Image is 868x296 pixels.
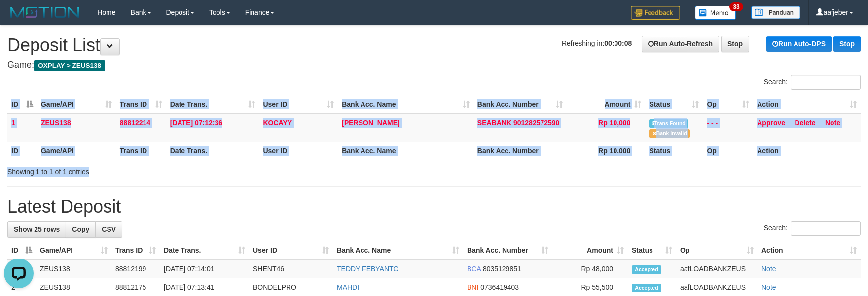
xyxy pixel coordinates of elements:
th: Trans ID: activate to sort column ascending [111,241,160,259]
button: Open LiveChat chat widget [4,4,34,34]
th: Action: activate to sort column ascending [758,241,861,259]
span: Copy 901282572590 to clipboard [513,119,559,127]
th: Bank Acc. Name [338,142,473,160]
h1: Latest Deposit [7,197,861,217]
th: Date Trans. [166,142,259,160]
td: ZEUS138 [36,259,111,278]
span: 88812214 [120,119,150,127]
th: Status [645,142,703,160]
a: Run Auto-DPS [766,36,832,52]
td: ZEUS138 [37,113,116,142]
th: Op: activate to sort column ascending [703,95,753,113]
h1: Deposit List [7,36,861,55]
span: KOCAYY [263,119,292,127]
th: Game/API: activate to sort column ascending [36,241,111,259]
th: Date Trans.: activate to sort column ascending [166,95,259,113]
a: Note [761,283,776,291]
th: Bank Acc. Number: activate to sort column ascending [463,241,552,259]
span: Copy 8035129851 to clipboard [483,265,521,273]
a: Note [825,119,840,127]
span: Show 25 rows [14,225,60,233]
span: Similar transaction found [649,119,688,128]
th: Amount: activate to sort column ascending [552,241,628,259]
th: Game/API [37,142,116,160]
span: BCA [467,265,481,273]
td: [DATE] 07:14:01 [160,259,249,278]
th: Game/API: activate to sort column ascending [37,95,116,113]
div: Showing 1 to 1 of 1 entries [7,163,354,177]
th: Op [703,142,753,160]
span: Refreshing in: [562,39,632,47]
th: User ID: activate to sort column ascending [259,95,338,113]
input: Search: [791,75,861,90]
th: Bank Acc. Number: activate to sort column ascending [473,95,567,113]
span: Rp 10,000 [598,119,630,127]
td: - - - [703,113,753,142]
a: MAHDI [337,283,359,291]
h4: Game: [7,60,861,70]
span: CSV [102,225,116,233]
a: Stop [721,36,749,52]
td: 88812199 [111,259,160,278]
th: Trans ID: activate to sort column ascending [116,95,166,113]
span: OXPLAY > ZEUS138 [34,60,105,71]
input: Search: [791,221,861,236]
img: Button%20Memo.svg [695,6,736,20]
span: Accepted [632,284,661,292]
a: [PERSON_NAME] [342,119,399,127]
th: Trans ID [116,142,166,160]
span: BNI [467,283,478,291]
a: Approve [757,119,785,127]
span: 33 [729,2,743,11]
th: Status: activate to sort column ascending [645,95,703,113]
a: Delete [795,119,816,127]
th: ID: activate to sort column descending [7,241,36,259]
th: Date Trans.: activate to sort column ascending [160,241,249,259]
a: Note [761,265,776,273]
span: SEABANK [477,119,511,127]
th: ID: activate to sort column descending [7,95,37,113]
a: Stop [833,36,861,52]
span: Copy 0736419403 to clipboard [480,283,519,291]
td: SHENT46 [249,259,333,278]
span: Copy [72,225,89,233]
th: ID [7,142,37,160]
th: Bank Acc. Name: activate to sort column ascending [333,241,463,259]
th: Status: activate to sort column ascending [628,241,676,259]
a: Show 25 rows [7,221,66,238]
th: User ID [259,142,338,160]
th: Rp 10.000 [567,142,646,160]
td: Rp 48,000 [552,259,628,278]
a: Run Auto-Refresh [642,36,719,52]
span: Accepted [632,265,661,274]
th: Bank Acc. Number [473,142,567,160]
th: Action: activate to sort column ascending [753,95,861,113]
th: Bank Acc. Name: activate to sort column ascending [338,95,473,113]
a: TEDDY FEBYANTO [337,265,398,273]
th: Op: activate to sort column ascending [676,241,758,259]
img: Feedback.jpg [631,6,680,20]
td: aafLOADBANKZEUS [676,259,758,278]
label: Search: [764,221,861,236]
label: Search: [764,75,861,90]
th: User ID: activate to sort column ascending [249,241,333,259]
a: CSV [95,221,122,238]
span: [DATE] 07:12:36 [170,119,222,127]
img: MOTION_logo.png [7,5,82,20]
th: Amount: activate to sort column ascending [567,95,646,113]
a: Copy [66,221,96,238]
img: panduan.png [751,6,800,19]
span: Bank is not match [649,129,689,138]
strong: 00:00:08 [604,39,632,47]
td: 1 [7,113,37,142]
th: Action [753,142,861,160]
